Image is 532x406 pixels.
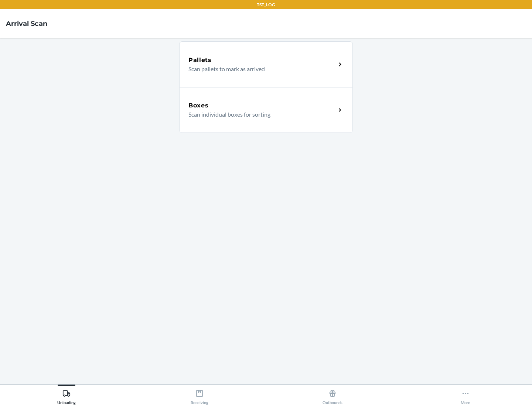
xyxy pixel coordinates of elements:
p: Scan individual boxes for sorting [188,110,330,119]
p: TST_LOG [257,1,275,8]
a: PalletsScan pallets to mark as arrived [179,41,353,87]
p: Scan pallets to mark as arrived [188,65,330,73]
button: More [399,385,532,405]
button: Outbounds [266,385,399,405]
h5: Pallets [188,56,212,65]
h5: Boxes [188,101,209,110]
h4: Arrival Scan [6,19,47,28]
div: Receiving [191,386,208,405]
a: BoxesScan individual boxes for sorting [179,87,353,133]
button: Receiving [133,385,266,405]
div: Unloading [57,386,76,405]
div: Outbounds [323,386,342,405]
div: More [461,386,470,405]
